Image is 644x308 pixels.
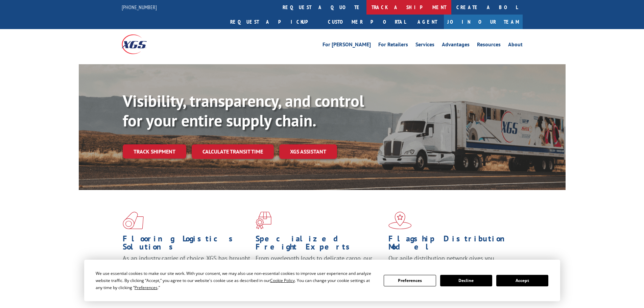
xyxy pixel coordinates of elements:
a: [PHONE_NUMBER] [122,4,157,10]
a: XGS ASSISTANT [279,144,337,159]
p: From overlength loads to delicate cargo, our experienced staff knows the best way to move your fr... [256,254,383,284]
a: Customer Portal [323,15,411,29]
a: For [PERSON_NAME] [323,42,371,49]
span: As an industry carrier of choice, XGS has brought innovation and dedication to flooring logistics... [123,254,250,278]
img: xgs-icon-flagship-distribution-model-red [388,212,412,229]
a: About [508,42,523,49]
h1: Flagship Distribution Model [388,235,516,254]
img: xgs-icon-focused-on-flooring-red [256,212,271,229]
a: Track shipment [123,144,186,159]
h1: Specialized Freight Experts [256,235,383,254]
button: Preferences [384,275,436,286]
div: We use essential cookies to make our site work. With your consent, we may also use non-essential ... [96,270,376,291]
a: For Retailers [378,42,408,49]
span: Preferences [135,285,158,290]
a: Services [415,42,434,49]
img: xgs-icon-total-supply-chain-intelligence-red [123,212,144,229]
button: Decline [440,275,492,286]
span: Our agile distribution network gives you nationwide inventory management on demand. [388,254,513,270]
span: Cookie Policy [270,278,295,283]
a: Calculate transit time [192,144,274,159]
a: Resources [477,42,501,49]
a: Advantages [442,42,470,49]
a: Join Our Team [444,15,523,29]
a: Request a pickup [225,15,323,29]
h1: Flooring Logistics Solutions [123,235,251,254]
a: Agent [411,15,444,29]
div: Cookie Consent Prompt [84,260,560,301]
b: Visibility, transparency, and control for your entire supply chain. [123,90,364,131]
button: Accept [496,275,548,286]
